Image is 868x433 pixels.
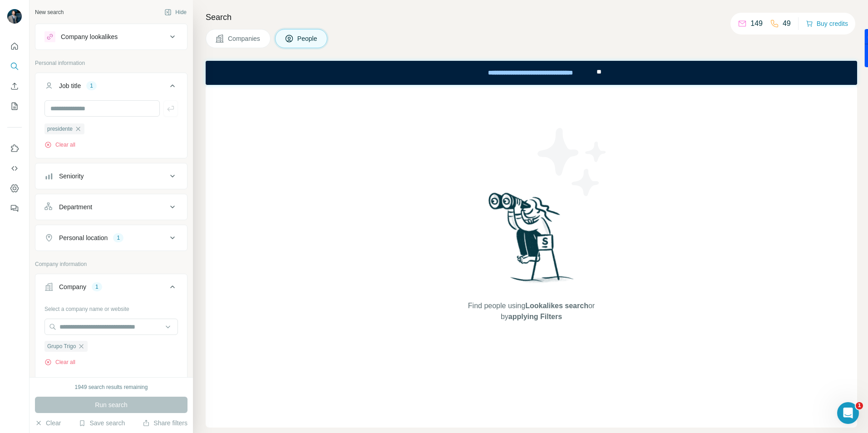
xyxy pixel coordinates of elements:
[35,26,187,48] button: Company lookalikes
[75,383,148,391] div: 1949 search results remaining
[44,141,75,149] button: Clear all
[7,140,22,157] button: Use Surfe on LinkedIn
[44,358,75,366] button: Clear all
[113,234,123,242] div: 1
[837,402,859,424] iframe: Intercom live chat
[47,125,73,133] span: presidente
[143,418,187,428] button: Share filters
[35,59,187,67] p: Personal information
[79,418,125,428] button: Save search
[35,165,187,187] button: Seniority
[7,160,22,177] button: Use Surfe API
[297,34,318,43] span: People
[750,18,763,29] p: 149
[92,283,102,291] div: 1
[35,260,187,268] p: Company information
[59,81,81,90] div: Job title
[7,98,22,114] button: My lists
[35,75,187,100] button: Job title1
[86,82,97,90] div: 1
[7,38,22,54] button: Quick start
[856,402,863,409] span: 1
[206,11,857,24] h4: Search
[806,17,848,30] button: Buy credits
[7,58,22,74] button: Search
[35,8,64,16] div: New search
[7,180,22,197] button: Dashboard
[61,32,118,41] div: Company lookalikes
[59,172,84,181] div: Seniority
[525,302,588,310] span: Lookalikes search
[228,34,261,43] span: Companies
[35,276,187,301] button: Company1
[44,301,178,313] div: Select a company name or website
[508,313,562,320] span: applying Filters
[484,190,579,291] img: Surfe Illustration - Woman searching with binoculars
[532,121,613,203] img: Surfe Illustration - Stars
[59,233,108,242] div: Personal location
[783,18,791,29] p: 49
[59,282,86,291] div: Company
[35,227,187,249] button: Personal location1
[158,5,193,19] button: Hide
[7,200,22,216] button: Feedback
[59,202,92,212] div: Department
[7,78,22,94] button: Enrich CSV
[206,61,857,85] iframe: Banner
[35,418,61,428] button: Clear
[7,9,22,24] img: Avatar
[35,196,187,218] button: Department
[459,300,604,322] span: Find people using or by
[47,342,76,350] span: Grupo Trigo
